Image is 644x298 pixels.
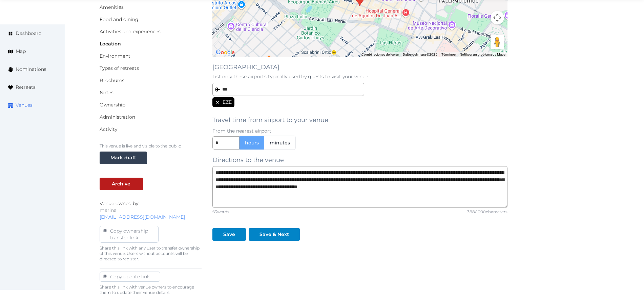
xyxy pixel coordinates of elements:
[100,4,124,10] a: Amenities
[100,207,117,213] span: marina
[460,53,505,56] a: Notificar un problema de Maps
[100,272,160,282] button: Copy update link
[212,73,508,80] p: List only those airports typically used by guests to visit your venue
[16,48,26,55] span: Map
[100,178,143,190] button: Archive
[212,228,246,241] button: Save
[223,99,232,105] span: EZE
[100,53,130,59] a: Environment
[100,28,161,35] a: Activities and experiences
[259,231,289,238] div: Save & Next
[212,115,328,125] label: Travel time from airport to your venue
[249,228,300,241] button: Save & Next
[100,41,121,47] a: Location
[212,209,229,215] div: 63 words
[100,90,113,96] a: Notes
[16,84,36,91] span: Retreats
[212,62,279,72] label: [GEOGRAPHIC_DATA]
[100,226,159,243] button: Copy ownershiptransfer link
[100,245,202,262] p: Share this link with any user to transfer ownership of this venue. Users without accounts will be...
[16,102,33,109] span: Venues
[491,35,504,49] button: Arrastra al hombrecito al mapa para abrir Street View
[112,180,130,187] div: Archive
[223,231,235,238] div: Save
[212,155,284,165] label: Directions to the venue
[100,152,147,164] button: Mark draft
[212,127,508,134] p: From the nearest airport
[214,48,236,57] a: Abre esta zona en Google Maps (se abre en una nueva ventana)
[100,143,202,149] p: This venue is live and visible to the public
[100,284,202,295] p: Share this link with venue owners to encourage them to update their venue details.
[245,139,259,146] span: hours
[107,273,152,280] div: Copy update link
[100,214,185,220] a: [EMAIL_ADDRESS][DOMAIN_NAME]
[100,102,125,108] a: Ownership
[16,30,42,37] span: Dashboard
[270,139,290,146] span: minutes
[491,11,504,24] button: Controles de visualización del mapa
[100,126,117,132] a: Activity
[100,200,202,220] p: Venue owned by
[100,114,135,120] a: Administration
[100,65,139,71] a: Types of retreats
[16,66,46,73] span: Nominations
[100,77,124,83] a: Brochures
[403,53,437,56] span: Datos del mapa ©2025
[441,53,456,56] a: Términos
[107,227,151,241] div: Copy ownership transfer link
[110,154,136,161] div: Mark draft
[361,52,399,57] button: Combinaciones de teclas
[100,16,139,22] a: Food and dining
[467,209,507,215] div: 388 / 1000 characters
[214,48,236,57] img: Google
